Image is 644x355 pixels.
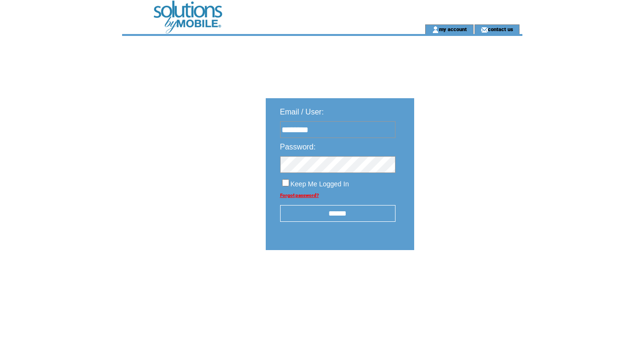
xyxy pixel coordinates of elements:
[432,26,439,34] img: account_icon.gif;jsessionid=CA2A9DEF6B9C723C7E0006685016D53A
[280,193,319,198] a: Forgot password?
[481,26,488,34] img: contact_us_icon.gif;jsessionid=CA2A9DEF6B9C723C7E0006685016D53A
[280,108,324,116] span: Email / User:
[291,180,349,188] span: Keep Me Logged In
[442,274,490,286] img: transparent.png;jsessionid=CA2A9DEF6B9C723C7E0006685016D53A
[439,26,467,32] a: my account
[280,143,316,151] span: Password:
[488,26,513,32] a: contact us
